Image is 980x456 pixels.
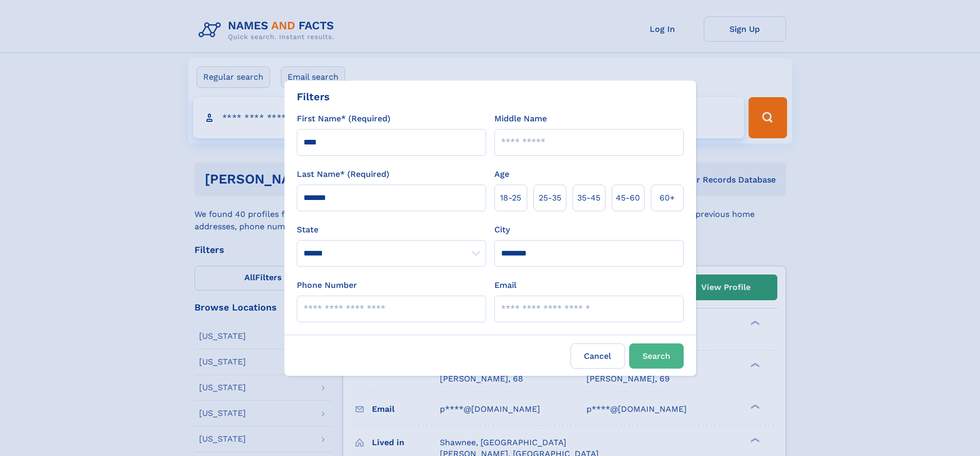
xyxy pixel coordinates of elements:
button: Search [629,343,684,369]
label: Middle Name [494,113,547,125]
label: State [297,224,486,236]
span: 25‑35 [539,192,561,204]
label: Cancel [571,343,625,369]
label: Email [494,279,516,291]
label: Age [494,168,509,180]
label: Phone Number [297,279,357,291]
label: City [494,224,510,236]
label: Last Name* (Required) [297,168,389,180]
div: Filters [297,89,330,104]
span: 35‑45 [577,192,600,204]
span: 18‑25 [500,192,521,204]
span: 60+ [660,192,675,204]
label: First Name* (Required) [297,113,390,125]
span: 45‑60 [616,192,640,204]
